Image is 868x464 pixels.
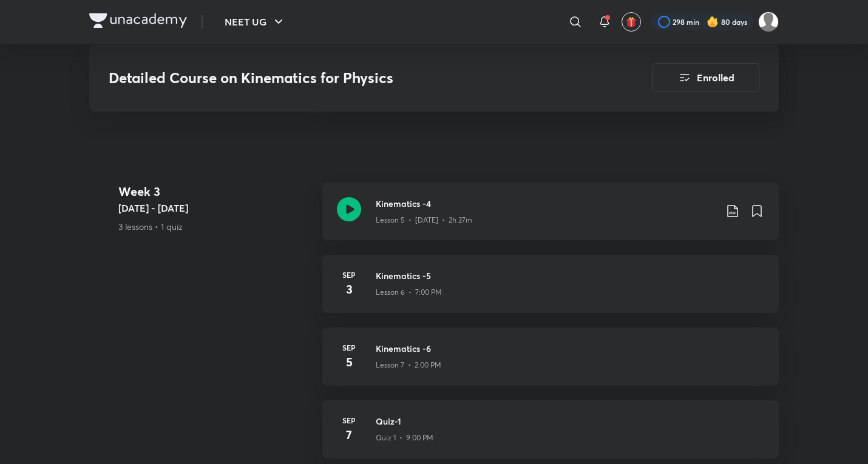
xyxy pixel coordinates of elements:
[118,183,313,201] h4: Week 3
[376,342,764,355] h3: Kinematics -6
[322,183,779,255] a: Kinematics -4Lesson 5 • [DATE] • 2h 27m
[118,201,313,215] h5: [DATE] - [DATE]
[653,63,759,92] button: Enrolled
[337,342,361,353] h6: Sep
[376,432,433,443] p: Quiz 1 • 9:00 PM
[337,269,361,280] h6: Sep
[707,16,719,28] img: streak
[89,13,187,28] img: Company Logo
[337,280,361,298] h4: 3
[758,12,779,32] img: Kushagra Singh
[622,12,641,32] button: avatar
[376,269,764,282] h3: Kinematics -5
[217,10,293,34] button: NEET UG
[89,13,187,31] a: Company Logo
[322,328,779,400] a: Sep5Kinematics -6Lesson 7 • 2:00 PM
[337,415,361,426] h6: Sep
[109,69,584,87] h3: Detailed Course on Kinematics for Physics
[322,255,779,328] a: Sep3Kinematics -5Lesson 6 • 7:00 PM
[337,426,361,444] h4: 7
[376,215,472,226] p: Lesson 5 • [DATE] • 2h 27m
[376,197,716,210] h3: Kinematics -4
[376,415,764,428] h3: Quiz-1
[376,287,442,298] p: Lesson 6 • 7:00 PM
[376,360,441,371] p: Lesson 7 • 2:00 PM
[118,220,313,233] p: 3 lessons • 1 quiz
[626,16,637,27] img: avatar
[337,353,361,371] h4: 5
